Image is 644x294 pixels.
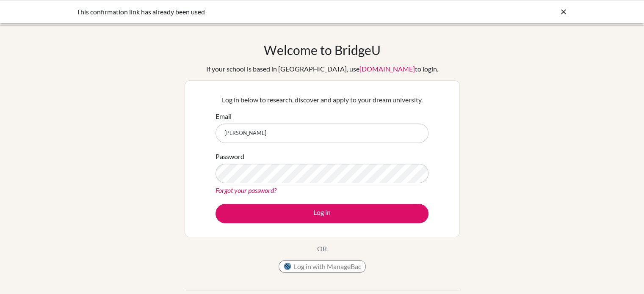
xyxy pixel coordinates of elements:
[279,260,366,273] button: Log in with ManageBac
[216,95,428,105] p: Log in below to research, discover and apply to your dream university.
[317,244,327,254] p: OR
[216,186,276,194] a: Forgot your password?
[77,7,441,17] div: This confirmation link has already been used
[216,151,244,162] label: Password
[216,111,232,121] label: Email
[264,42,381,58] h1: Welcome to BridgeU
[206,64,438,74] div: If your school is based in [GEOGRAPHIC_DATA], use to login.
[216,204,428,223] button: Log in
[359,65,415,73] a: [DOMAIN_NAME]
